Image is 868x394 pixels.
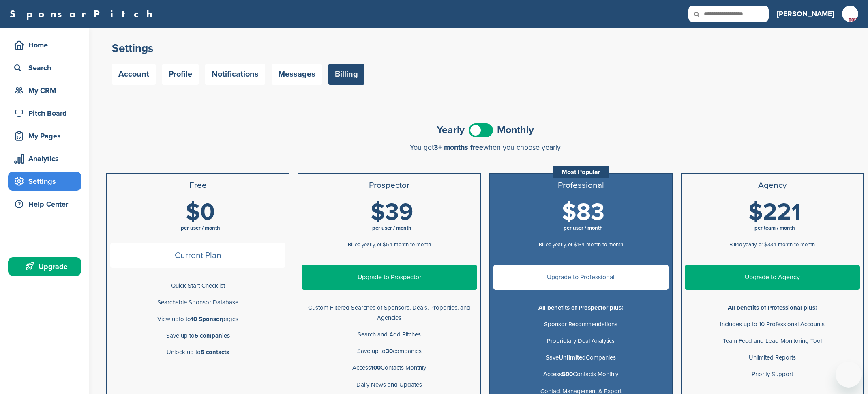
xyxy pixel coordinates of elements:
[564,225,603,231] span: per user / month
[110,281,285,291] p: Quick Start Checklist
[8,257,81,276] a: Upgrade
[685,181,860,190] h3: Agency
[562,198,604,226] span: $83
[493,181,669,190] h3: Professional
[8,58,81,77] a: Search
[8,81,81,100] a: My CRM
[191,315,222,323] b: 10 Sponsor
[205,64,265,85] a: Notifications
[728,304,817,311] b: All benefits of Professional plus:
[493,265,669,290] a: Upgrade to Professional
[195,332,230,339] b: 5 companies
[562,370,573,378] b: 500
[777,5,834,23] a: [PERSON_NAME]
[8,172,81,191] a: Settings
[110,181,285,190] h3: Free
[181,225,220,231] span: per user / month
[836,362,862,388] iframe: Button to launch messaging window
[371,364,381,371] b: 100
[748,198,801,226] span: $221
[302,329,477,340] p: Search and Add Pitches
[12,83,81,98] div: My CRM
[12,129,81,143] div: My Pages
[302,303,477,323] p: Custom Filtered Searches of Sponsors, Deals, Properties, and Agencies
[372,225,411,231] span: per user / month
[110,297,285,308] p: Searchable Sponsor Database
[12,259,81,274] div: Upgrade
[110,331,285,341] p: Save up to
[302,181,477,190] h3: Prospector
[8,36,81,54] a: Home
[493,369,669,379] p: Access Contacts Monthly
[553,166,609,178] div: Most Popular
[12,174,81,189] div: Settings
[110,347,285,357] p: Unlock up to
[272,64,322,85] a: Messages
[8,127,81,145] a: My Pages
[8,149,81,168] a: Analytics
[12,38,81,52] div: Home
[493,336,669,346] p: Proprietary Deal Analytics
[754,225,795,231] span: per team / month
[729,241,776,248] span: Billed yearly, or $334
[110,314,285,324] p: View upto to pages
[302,346,477,356] p: Save up to companies
[112,64,156,85] a: Account
[497,125,534,135] span: Monthly
[437,125,465,135] span: Yearly
[328,64,364,85] a: Billing
[12,197,81,211] div: Help Center
[685,319,860,329] p: Includes up to 10 Professional Accounts
[778,241,815,248] span: month-to-month
[394,241,431,248] span: month-to-month
[12,106,81,121] div: Pitch Board
[110,243,285,268] span: Current Plan
[493,319,669,329] p: Sponsor Recommendations
[8,104,81,123] a: Pitch Board
[386,347,393,355] b: 30
[371,198,413,226] span: $39
[539,241,584,248] span: Billed yearly, or $134
[106,143,864,151] div: You get when you choose yearly
[538,304,623,311] b: All benefits of Prospector plus:
[348,241,392,248] span: Billed yearly, or $54
[586,241,623,248] span: month-to-month
[302,265,477,290] a: Upgrade to Prospector
[777,8,834,19] h3: [PERSON_NAME]
[685,265,860,290] a: Upgrade to Agency
[112,41,858,56] h2: Settings
[685,336,860,346] p: Team Feed and Lead Monitoring Tool
[8,195,81,213] a: Help Center
[434,143,483,152] span: 3+ months free
[685,369,860,379] p: Priority Support
[201,349,229,356] b: 5 contacts
[559,354,586,361] b: Unlimited
[12,60,81,75] div: Search
[302,380,477,390] p: Daily News and Updates
[162,64,199,85] a: Profile
[685,353,860,363] p: Unlimited Reports
[12,151,81,166] div: Analytics
[493,353,669,363] p: Save Companies
[10,9,158,19] a: SponsorPitch
[186,198,215,226] span: $0
[302,363,477,373] p: Access Contacts Monthly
